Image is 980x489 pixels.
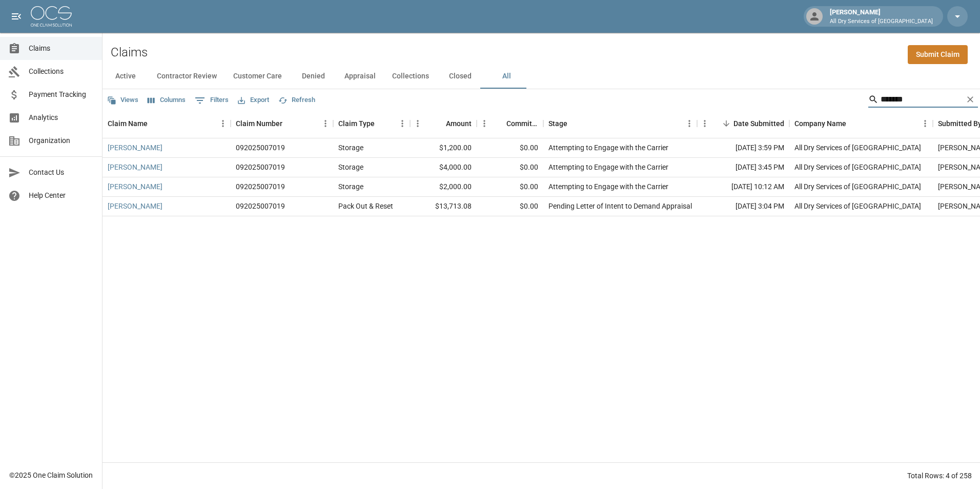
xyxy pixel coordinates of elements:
div: Date Submitted [697,109,789,138]
button: Menu [395,116,410,131]
button: Denied [290,64,336,89]
button: open drawer [6,6,27,27]
div: $0.00 [477,197,543,216]
div: Claim Name [108,109,148,138]
div: $4,000.00 [410,158,477,177]
h2: Claims [111,45,148,60]
div: Claim Number [231,109,333,138]
button: Contractor Review [149,64,225,89]
button: Sort [492,116,506,131]
button: Customer Care [225,64,290,89]
span: Claims [29,43,94,54]
div: All Dry Services of Atlanta [794,162,921,172]
div: All Dry Services of Atlanta [794,142,921,153]
button: Sort [846,116,861,131]
p: All Dry Services of [GEOGRAPHIC_DATA] [830,17,933,26]
div: Search [868,91,978,110]
a: [PERSON_NAME] [108,181,162,192]
div: $0.00 [477,177,543,197]
div: Claim Name [103,109,231,138]
button: Refresh [276,92,318,108]
div: Committed Amount [477,109,543,138]
span: Help Center [29,190,94,201]
button: Sort [719,116,733,131]
div: 092025007019 [236,201,285,211]
div: [DATE] 3:04 PM [697,197,789,216]
div: Storage [338,181,363,192]
button: Appraisal [336,64,384,89]
div: Claim Type [333,109,410,138]
a: [PERSON_NAME] [108,201,162,211]
div: [DATE] 3:45 PM [697,158,789,177]
div: All Dry Services of Atlanta [794,181,921,192]
div: Amount [446,109,472,138]
span: Collections [29,66,94,77]
img: ocs-logo-white-transparent.png [31,6,72,27]
div: Attempting to Engage with the Carrier [548,181,668,192]
div: dynamic tabs [103,64,980,89]
div: Date Submitted [733,109,784,138]
div: Company Name [794,109,846,138]
div: $2,000.00 [410,177,477,197]
div: Storage [338,162,363,172]
div: Pack Out & Reset [338,201,393,211]
button: Menu [917,116,933,131]
button: Show filters [192,92,231,109]
a: [PERSON_NAME] [108,142,162,153]
button: Collections [384,64,437,89]
a: [PERSON_NAME] [108,162,162,172]
div: $0.00 [477,158,543,177]
div: $1,200.00 [410,138,477,158]
div: $0.00 [477,138,543,158]
div: Attempting to Engage with the Carrier [548,162,668,172]
a: Submit Claim [908,45,968,64]
div: Storage [338,142,363,153]
div: Pending Letter of Intent to Demand Appraisal [548,201,692,211]
div: Claim Type [338,109,375,138]
div: [DATE] 3:59 PM [697,138,789,158]
span: Analytics [29,112,94,123]
div: Company Name [789,109,933,138]
div: Committed Amount [506,109,538,138]
div: Total Rows: 4 of 258 [907,471,972,481]
button: Menu [697,116,712,131]
button: Closed [437,64,483,89]
button: Sort [282,116,297,131]
div: All Dry Services of Atlanta [794,201,921,211]
button: Views [105,92,141,108]
div: © 2025 One Claim Solution [9,470,93,480]
div: Stage [543,109,697,138]
button: All [483,64,529,89]
span: Payment Tracking [29,89,94,100]
div: [PERSON_NAME] [826,7,937,26]
span: Contact Us [29,167,94,178]
button: Menu [215,116,231,131]
button: Select columns [145,92,188,108]
button: Active [103,64,149,89]
div: Amount [410,109,477,138]
div: [DATE] 10:12 AM [697,177,789,197]
button: Menu [682,116,697,131]
div: 092025007019 [236,142,285,153]
div: 092025007019 [236,162,285,172]
button: Export [235,92,272,108]
button: Menu [477,116,492,131]
div: Claim Number [236,109,282,138]
div: $13,713.08 [410,197,477,216]
button: Menu [410,116,425,131]
button: Sort [375,116,389,131]
button: Clear [963,92,978,107]
div: 092025007019 [236,181,285,192]
button: Sort [567,116,582,131]
button: Sort [432,116,446,131]
button: Sort [148,116,162,131]
div: Stage [548,109,567,138]
button: Menu [318,116,333,131]
div: Attempting to Engage with the Carrier [548,142,668,153]
span: Organization [29,135,94,146]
